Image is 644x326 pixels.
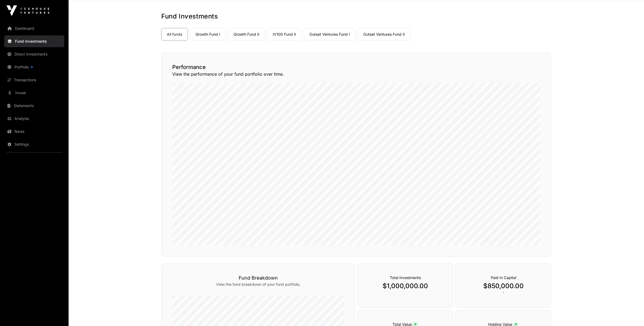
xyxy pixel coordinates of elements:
a: Growth Fund II [228,28,265,41]
h1: Fund Investments [161,12,551,21]
img: Icehouse Ventures Logo [6,5,49,16]
p: $850,000.00 [466,282,540,290]
p: $1,000,000.00 [368,282,442,290]
a: Outset Ventures Fund I [304,28,355,41]
a: IV100 Fund II [267,28,302,41]
p: View the performance of your fund portfolio over time. [172,71,540,77]
a: Direct Investments [4,48,64,60]
div: ` [455,263,551,308]
h3: Fund Breakdown [172,274,344,282]
a: Dashboard [4,23,64,34]
a: Portfolio [4,61,64,73]
span: Paid In Capital [491,275,516,280]
a: Fund Investments [4,35,64,47]
span: Total Investments [390,275,421,280]
a: News [4,126,64,137]
a: Outset Ventures Fund II [358,28,410,41]
a: Growth Fund I [190,28,226,41]
a: Transactions [4,74,64,86]
h2: Performance [172,63,540,71]
p: View the fund breakdown of your fund portfolio. [172,282,344,287]
a: Analysis [4,113,64,124]
a: Settings [4,138,64,150]
a: Invest [4,87,64,99]
a: Statements [4,100,64,112]
iframe: Chat Widget [617,300,644,326]
a: All funds [161,28,188,41]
